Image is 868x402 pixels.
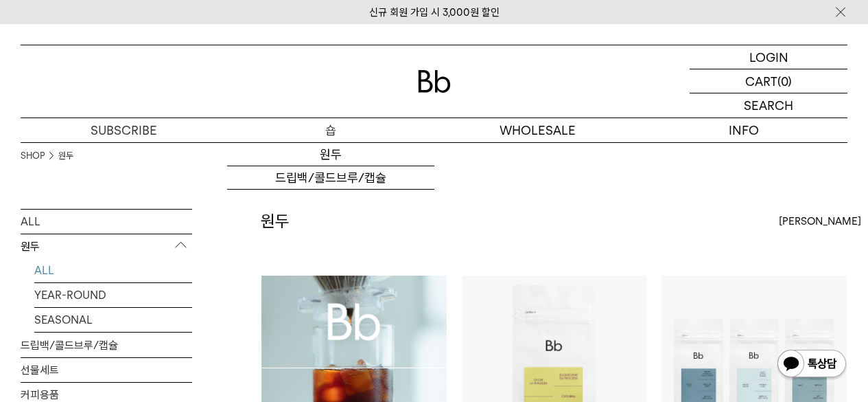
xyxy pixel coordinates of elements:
[777,69,792,93] p: (0)
[34,308,192,332] a: SEASONAL
[745,69,777,93] p: CART
[227,118,434,142] a: 숍
[21,234,192,259] p: 원두
[21,149,45,163] a: SHOP
[749,45,788,69] p: LOGIN
[418,70,451,93] img: 로고
[776,348,847,381] img: 카카오톡 채널 1:1 채팅 버튼
[227,166,434,190] a: 드립백/콜드브루/캡슐
[690,69,847,93] a: CART (0)
[690,45,847,69] a: LOGIN
[21,210,192,234] a: ALL
[641,118,847,142] p: INFO
[21,358,192,382] a: 선물세트
[434,118,641,142] p: WHOLESALE
[21,333,192,357] a: 드립백/콜드브루/캡슐
[369,6,500,19] a: 신규 회원 가입 시 3,000원 할인
[34,283,192,307] a: YEAR-ROUND
[227,143,434,166] a: 원두
[21,118,227,142] a: SUBSCRIBE
[34,258,192,282] a: ALL
[261,210,290,233] h2: 원두
[744,93,793,118] p: SEARCH
[227,190,434,213] a: 선물세트
[58,149,73,163] a: 원두
[779,213,861,230] span: [PERSON_NAME]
